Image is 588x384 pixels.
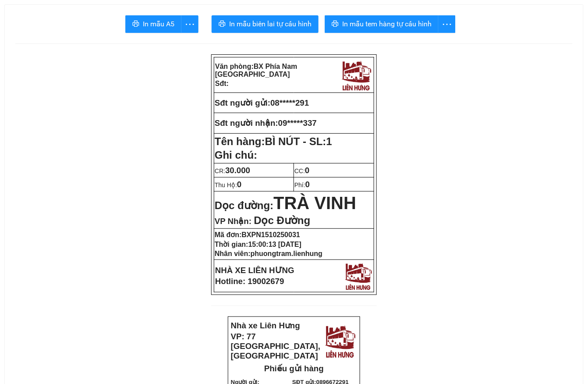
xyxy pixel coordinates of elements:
[305,166,309,175] span: 0
[323,323,358,359] img: logo
[343,261,373,291] img: logo
[248,241,302,248] span: 15:00:13 [DATE]
[332,20,339,28] span: printer
[96,4,128,37] img: logo
[4,8,86,24] span: BX Phía Nam [GEOGRAPHIC_DATA]
[265,135,332,147] span: BÌ NÚT - SL:
[215,266,294,275] strong: NHÀ XE LIÊN HƯNG
[215,199,356,211] strong: Dọc đường:
[438,15,456,33] button: more
[215,98,270,107] strong: Sđt người gửi:
[254,214,310,226] span: Dọc Đường
[219,20,226,28] span: printer
[294,167,310,174] span: CC:
[215,167,250,174] span: CR:
[4,25,18,33] strong: Sđt:
[325,15,439,33] button: printerIn mẫu tem hàng tự cấu hình
[305,180,310,189] span: 0
[143,18,174,29] span: In mẫu A5
[229,18,312,29] span: In mẫu biên lai tự cấu hình
[4,8,86,24] strong: Văn phòng:
[242,231,300,238] span: BXPN1510250031
[326,135,332,147] span: 1
[264,364,324,373] strong: Phiếu gửi hàng
[251,250,322,257] span: phuongtram.lienhung
[273,193,356,213] span: TRÀ VINH
[125,15,181,33] button: printerIn mẫu A5
[215,241,301,248] strong: Thời gian:
[215,250,322,257] strong: Nhân viên:
[215,63,298,78] span: BX Phía Nam [GEOGRAPHIC_DATA]
[342,18,432,29] span: In mẫu tem hàng tự cấu hình
[215,217,251,226] span: VP Nhận:
[294,181,310,188] span: Phí:
[212,15,319,33] button: printerIn mẫu biên lai tự cấu hình
[215,231,300,238] strong: Mã đơn:
[132,20,139,28] span: printer
[237,180,241,189] span: 0
[215,63,298,78] strong: Văn phòng:
[340,58,373,92] img: logo
[181,15,198,33] button: more
[4,64,67,73] strong: Sđt người nhận:
[215,135,332,147] strong: Tên hàng:
[4,44,59,53] strong: Sđt người gửi:
[215,80,229,87] strong: Sđt:
[215,181,241,188] span: Thu Hộ:
[231,332,321,360] strong: VP: 77 [GEOGRAPHIC_DATA], [GEOGRAPHIC_DATA]
[215,277,284,286] strong: Hotline: 19002679
[215,149,257,161] span: Ghi chú:
[181,19,198,30] span: more
[225,166,250,175] span: 30.000
[215,118,278,128] strong: Sđt người nhận:
[439,19,455,30] span: more
[231,321,300,330] strong: Nhà xe Liên Hưng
